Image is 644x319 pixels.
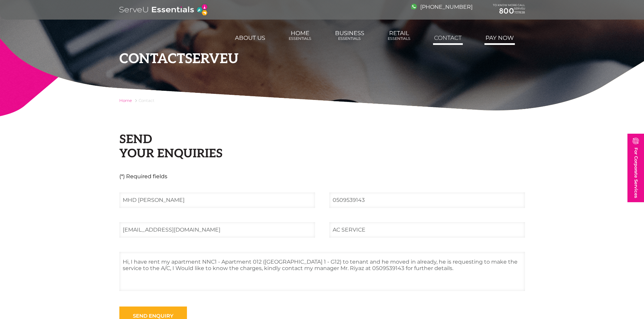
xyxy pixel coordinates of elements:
[484,31,515,45] a: Pay Now
[139,98,154,103] span: Contact
[119,132,525,161] h2: Send Your enquiries
[493,7,525,16] a: 800737838
[119,98,132,103] a: Home
[119,3,208,16] img: logo
[633,138,639,144] img: image
[387,26,411,45] a: RetailEssentials
[234,31,266,45] a: About us
[627,134,644,202] a: For Corporate Services
[329,222,525,238] input: Subject
[433,31,463,45] a: Contact
[119,172,167,181] small: (*) Required fields
[288,26,312,45] a: HomeEssentials
[119,222,315,238] input: Email*
[411,4,473,10] a: [PHONE_NUMBER]
[335,36,364,41] span: Essentials
[334,26,365,45] a: BusinessEssentials
[329,192,525,208] input: Phone*
[499,6,514,16] span: 800
[493,4,525,16] div: TO KNOW MORE CALL SERVEU
[119,192,315,208] input: First name*
[388,36,410,41] span: Essentials
[289,36,311,41] span: Essentials
[411,4,417,9] img: image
